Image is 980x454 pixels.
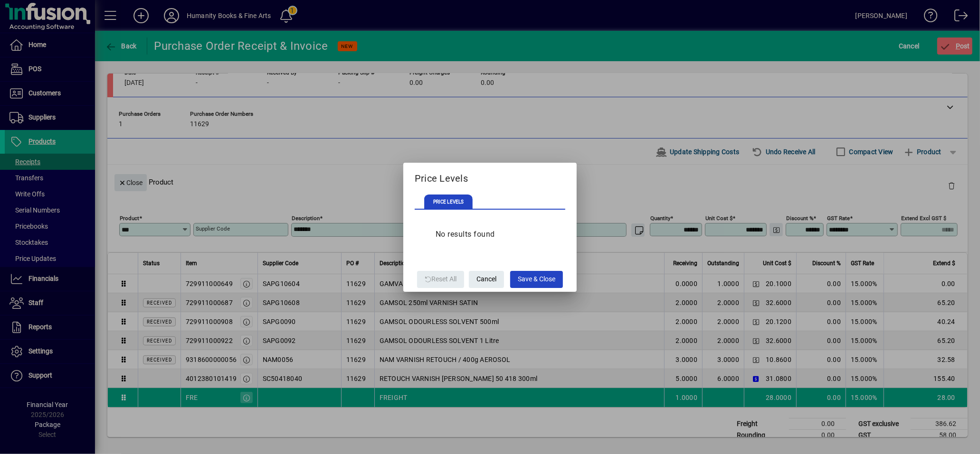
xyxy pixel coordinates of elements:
[426,219,504,250] div: No results found
[403,163,577,190] h2: Price Levels
[518,271,555,287] span: Save & Close
[510,271,563,288] button: Save & Close
[469,271,504,288] button: Cancel
[476,271,496,287] span: Cancel
[424,195,473,210] span: PRICE LEVELS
